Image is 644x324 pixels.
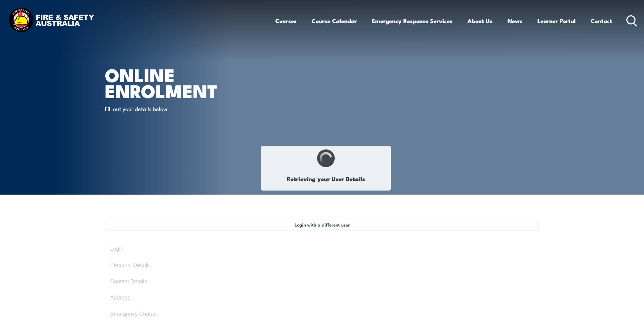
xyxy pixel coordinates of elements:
[265,171,387,187] h1: Retrieving your User Details
[105,105,229,112] p: Fill out your details below
[275,12,297,30] a: Courses
[508,12,522,30] a: News
[295,222,350,227] span: Login with a different user
[372,12,453,30] a: Emergency Response Services
[467,12,493,30] a: About Us
[591,12,612,30] a: Contact
[312,12,357,30] a: Course Calendar
[105,67,273,98] h1: Online Enrolment
[537,12,576,30] a: Learner Portal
